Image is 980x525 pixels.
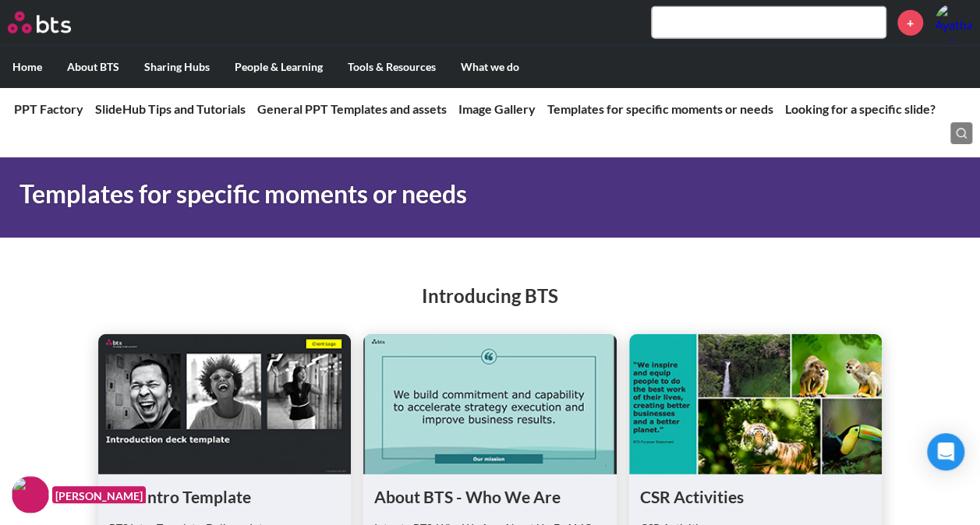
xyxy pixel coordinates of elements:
h1: BTS Intro Template [109,485,341,508]
img: BTS Logo [8,12,71,33]
img: Ayathandwa Ketse [935,4,972,41]
label: Tools & Resources [335,47,448,87]
a: PPT Factory [14,101,83,116]
label: What we do [448,47,532,87]
label: Sharing Hubs [132,47,222,87]
h1: CSR Activities [640,485,872,508]
a: Profile [935,4,972,41]
a: Image Gallery [458,101,536,116]
a: General PPT Templates and assets [257,101,447,116]
div: Open Intercom Messenger [927,433,964,470]
a: Looking for a specific slide? [785,101,936,116]
a: SlideHub Tips and Tutorials [95,101,246,116]
a: + [897,10,923,36]
figcaption: [PERSON_NAME] [52,486,146,504]
h1: About BTS - Who We Are [374,485,606,508]
label: People & Learning [222,47,335,87]
a: Templates for specific moments or needs [547,101,773,116]
h1: Templates for specific moments or needs [19,177,678,212]
img: F [12,476,49,513]
a: Go home [8,12,100,33]
label: About BTS [55,47,132,87]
